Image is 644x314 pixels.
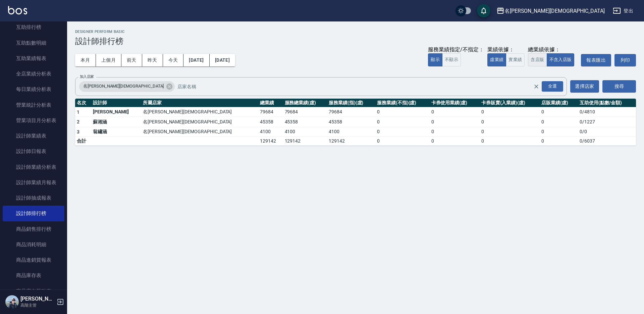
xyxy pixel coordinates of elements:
[610,5,636,17] button: 登出
[75,137,91,146] td: 合計
[91,107,141,117] td: [PERSON_NAME]
[141,117,258,127] td: 名[PERSON_NAME][DEMOGRAPHIC_DATA]
[283,127,327,137] td: 4100
[3,113,64,128] a: 營業項目月分析表
[480,107,540,117] td: 0
[3,221,64,237] a: 商品銷售排行榜
[327,137,375,146] td: 129142
[283,99,327,107] th: 服務總業績(虛)
[581,54,611,66] button: 報表匯出
[428,53,442,66] button: 顯示
[258,127,283,137] td: 4100
[20,302,55,308] p: 高階主管
[375,127,430,137] td: 0
[614,54,636,66] button: 列印
[3,175,64,190] a: 設計師業績月報表
[430,127,480,137] td: 0
[327,99,375,107] th: 服務業績(指)(虛)
[3,19,64,35] a: 互助排行榜
[3,66,64,82] a: 全店業績分析表
[504,7,605,15] div: 名[PERSON_NAME][DEMOGRAPHIC_DATA]
[3,237,64,252] a: 商品消耗明細
[375,99,430,107] th: 服務業績(不指)(虛)
[327,117,375,127] td: 45358
[96,54,121,66] button: 上個月
[258,117,283,127] td: 45358
[327,127,375,137] td: 4100
[578,107,636,117] td: 0 / 4810
[540,127,578,137] td: 0
[283,137,327,146] td: 129142
[75,30,636,34] h2: Designer Perform Basic
[3,128,64,144] a: 設計師業績表
[532,82,541,91] button: Clear
[3,252,64,268] a: 商品進銷貨報表
[79,83,168,90] span: 名[PERSON_NAME][DEMOGRAPHIC_DATA]
[578,117,636,127] td: 0 / 1227
[540,107,578,117] td: 0
[79,81,175,92] div: 名[PERSON_NAME][DEMOGRAPHIC_DATA]
[480,137,540,146] td: 0
[528,53,547,66] button: 含店販
[430,107,480,117] td: 0
[91,117,141,127] td: 蘇湘涵
[3,268,64,283] a: 商品庫存表
[540,80,565,93] button: Open
[75,99,636,146] table: a dense table
[430,99,480,107] th: 卡券使用業績(虛)
[141,127,258,137] td: 名[PERSON_NAME][DEMOGRAPHIC_DATA]
[77,129,79,135] span: 3
[210,54,235,66] button: [DATE]
[480,99,540,107] th: 卡券販賣(入業績)(虛)
[327,107,375,117] td: 79684
[528,46,578,53] div: 總業績依據：
[91,99,141,107] th: 設計師
[3,159,64,175] a: 設計師業績分析表
[3,144,64,159] a: 設計師日報表
[540,99,578,107] th: 店販業績(虛)
[141,99,258,107] th: 所屬店家
[77,109,79,115] span: 1
[75,99,91,107] th: 名次
[142,54,163,66] button: 昨天
[163,54,184,66] button: 今天
[540,137,578,146] td: 0
[375,107,430,117] td: 0
[283,107,327,117] td: 79684
[578,137,636,146] td: 0 / 6037
[428,46,484,53] div: 服務業績指定/不指定：
[3,283,64,299] a: 商品庫存盤點表
[540,117,578,127] td: 0
[8,6,27,14] img: Logo
[80,74,94,79] label: 加入店家
[258,137,283,146] td: 129142
[602,80,636,93] button: 搜尋
[3,82,64,97] a: 每日業績分析表
[430,117,480,127] td: 0
[430,137,480,146] td: 0
[3,190,64,206] a: 設計師抽成報表
[570,80,599,93] button: 選擇店家
[258,107,283,117] td: 79684
[480,127,540,137] td: 0
[3,97,64,113] a: 營業統計分析表
[121,54,142,66] button: 前天
[480,117,540,127] td: 0
[442,53,461,66] button: 不顯示
[506,53,525,66] button: 實業績
[547,53,575,66] button: 不含入店販
[375,137,430,146] td: 0
[542,81,563,92] div: 全選
[183,54,209,66] button: [DATE]
[141,107,258,117] td: 名[PERSON_NAME][DEMOGRAPHIC_DATA]
[494,4,607,18] button: 名[PERSON_NAME][DEMOGRAPHIC_DATA]
[5,295,19,309] img: Person
[477,4,490,17] button: save
[75,54,96,66] button: 本月
[3,51,64,66] a: 互助業績報表
[20,296,55,302] h5: [PERSON_NAME]
[487,46,525,53] div: 業績依據：
[3,206,64,221] a: 設計師排行榜
[75,37,636,46] h3: 設計師排行榜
